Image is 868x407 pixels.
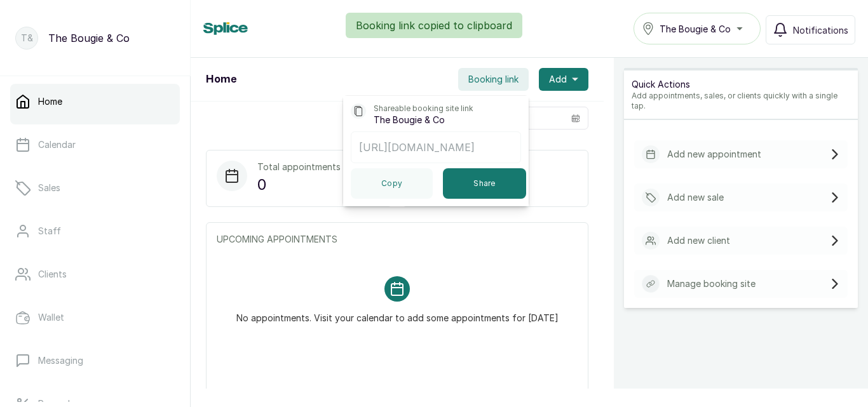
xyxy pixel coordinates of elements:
p: No appointments. Visit your calendar to add some appointments for [DATE] [236,302,559,324]
p: Calendar [38,138,76,151]
p: Booking link copied to clipboard [356,18,512,33]
p: Wallet [38,311,64,324]
button: Copy [351,168,433,199]
button: Add [539,68,588,91]
svg: calendar [571,114,580,123]
p: Sales [38,182,60,194]
p: The Bougie & Co [374,114,445,126]
a: Messaging [10,343,180,378]
p: Staff [38,225,61,237]
p: Home [38,95,62,108]
span: Add [549,73,567,86]
a: Home [10,84,180,119]
h1: Home [206,72,236,87]
p: Total appointments [257,161,341,173]
p: Manage booking site [667,277,756,290]
p: Add new sale [667,191,724,204]
p: UPCOMING APPOINTMENTS [217,233,578,246]
p: 0 [257,173,341,196]
a: Clients [10,257,180,292]
p: Quick Actions [632,78,850,91]
p: Messaging [38,354,83,367]
button: Booking link [458,68,529,91]
p: Clients [38,268,67,281]
p: Add new client [667,234,730,247]
button: Share [443,168,526,199]
p: Shareable booking site link [374,103,473,114]
a: Sales [10,170,180,206]
a: Staff [10,213,180,249]
p: Add appointments, sales, or clients quickly with a single tap. [632,91,850,111]
p: [URL][DOMAIN_NAME] [359,140,513,155]
a: Calendar [10,127,180,163]
a: Wallet [10,300,180,335]
p: Add new appointment [667,148,761,161]
div: Booking link [343,96,529,206]
span: Booking link [468,73,519,86]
